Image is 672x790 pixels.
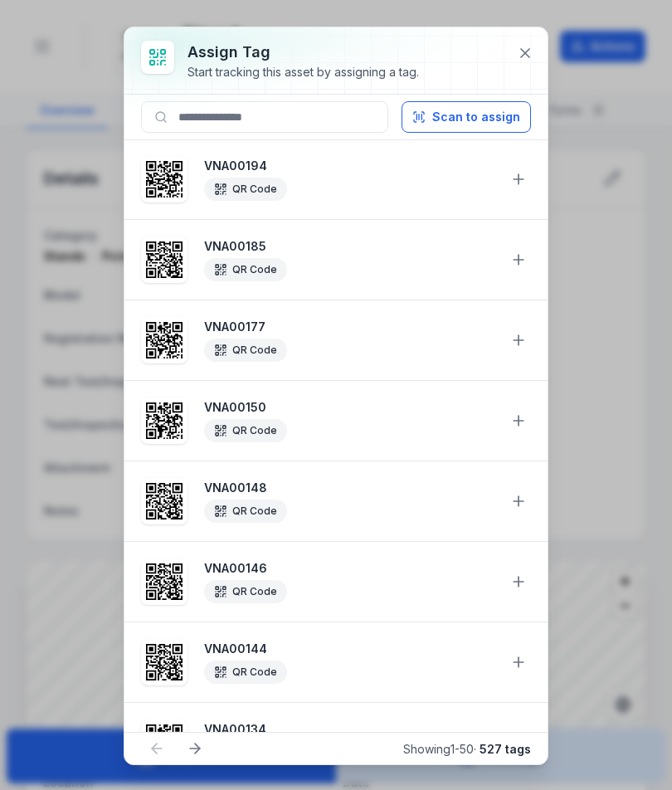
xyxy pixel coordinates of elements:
strong: VNA00177 [204,319,496,335]
div: QR Code [204,339,287,362]
strong: 527 tags [480,742,531,756]
button: Scan to assign [402,101,531,133]
strong: VNA00134 [204,721,496,738]
strong: VNA00150 [204,399,496,416]
strong: VNA00148 [204,480,496,496]
span: Showing 1 - 50 · [403,742,531,756]
div: QR Code [204,661,287,684]
strong: VNA00185 [204,238,496,255]
div: QR Code [204,258,287,281]
div: Start tracking this asset by assigning a tag. [187,64,419,80]
div: QR Code [204,178,287,201]
div: QR Code [204,500,287,523]
strong: VNA00146 [204,560,496,577]
div: QR Code [204,419,287,442]
strong: VNA00144 [204,641,496,657]
strong: VNA00194 [204,158,496,174]
div: QR Code [204,580,287,603]
h3: Assign tag [187,41,419,64]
